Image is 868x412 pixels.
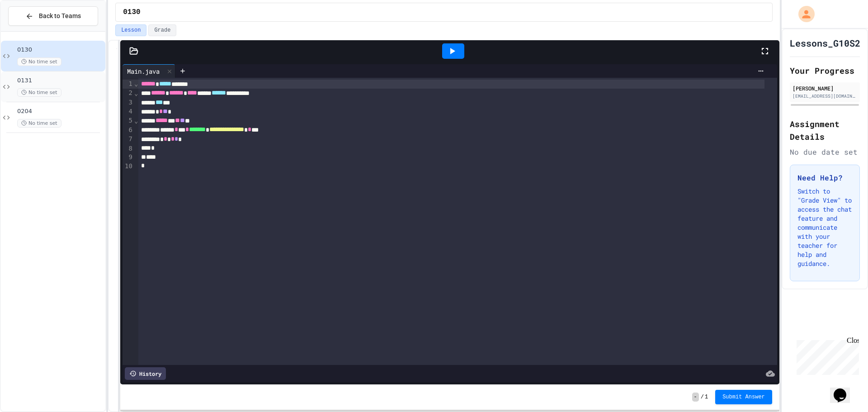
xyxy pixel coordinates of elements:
[123,162,134,171] div: 10
[701,393,704,401] span: /
[17,46,104,54] span: 0130
[123,107,134,116] div: 4
[705,393,708,401] span: 1
[8,6,98,26] button: Back to Teams
[17,108,104,115] span: 0204
[4,4,62,57] div: Chat with us now!Close
[134,90,138,97] span: Fold line
[134,117,138,124] span: Fold line
[790,64,860,77] h2: Your Progress
[123,7,140,18] span: 0130
[793,93,857,99] div: [EMAIL_ADDRESS][DOMAIN_NAME]
[123,89,134,98] div: 2
[123,153,134,162] div: 9
[17,88,61,97] span: No time set
[722,393,765,401] span: Submit Answer
[148,24,176,36] button: Grade
[793,84,857,92] div: [PERSON_NAME]
[797,172,852,183] h3: Need Help?
[115,24,146,36] button: Lesson
[123,144,134,153] div: 8
[123,126,134,135] div: 6
[39,11,81,21] span: Back to Teams
[123,116,134,125] div: 5
[797,187,852,268] p: Switch to "Grade View" to access the chat feature and communicate with your teacher for help and ...
[790,147,860,157] div: No due date set
[715,390,772,404] button: Submit Answer
[790,37,860,49] h1: Lessons_G10S2
[692,393,699,402] span: -
[17,77,104,85] span: 0131
[123,135,134,144] div: 7
[17,57,61,66] span: No time set
[123,80,134,89] div: 1
[123,66,164,76] div: Main.java
[125,367,166,380] div: History
[123,64,175,78] div: Main.java
[790,118,860,143] h2: Assignment Details
[134,80,138,87] span: Fold line
[830,376,859,403] iframe: chat widget
[793,336,859,375] iframe: chat widget
[789,4,817,24] div: My Account
[17,119,61,128] span: No time set
[123,98,134,107] div: 3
